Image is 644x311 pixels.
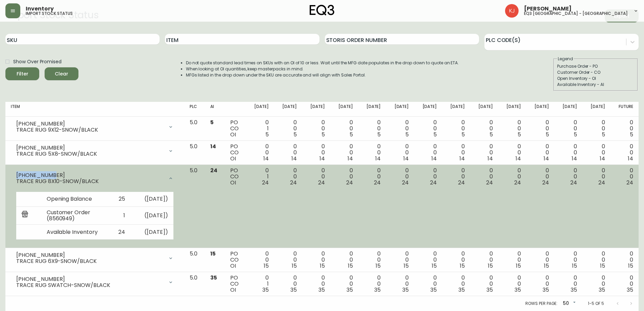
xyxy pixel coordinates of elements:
[109,192,131,207] td: 25
[504,119,521,138] div: 0 0
[448,275,465,293] div: 0 0
[230,119,241,138] div: PO CO
[230,143,241,162] div: PO CO
[476,251,493,269] div: 0 0
[486,179,493,186] span: 24
[514,179,521,186] span: 24
[290,179,297,186] span: 24
[391,275,409,293] div: 0 0
[262,286,269,294] span: 35
[22,211,28,219] img: retail_report.svg
[403,155,409,162] span: 14
[5,67,39,80] button: Filter
[542,179,549,186] span: 24
[186,66,459,72] li: When looking at OI quantities, keep masterpacks in mind.
[448,119,465,138] div: 0 0
[532,143,549,162] div: 0 0
[41,225,109,240] td: Available Inventory
[130,192,173,207] td: ( [DATE] )
[470,102,498,117] th: [DATE]
[280,251,297,269] div: 0 0
[308,143,325,162] div: 0 0
[274,102,302,117] th: [DATE]
[432,262,437,270] span: 15
[13,58,62,65] span: Show Over Promised
[588,168,605,186] div: 0 0
[543,286,549,294] span: 35
[476,168,493,186] div: 0 0
[308,275,325,293] div: 0 0
[210,274,217,282] span: 35
[431,155,437,162] span: 14
[363,275,381,293] div: 0 0
[230,179,236,186] span: OI
[616,143,633,162] div: 0 0
[252,119,269,138] div: 0 1
[554,102,582,117] th: [DATE]
[210,250,216,258] span: 15
[264,262,269,270] span: 15
[109,225,131,240] td: 24
[572,262,577,270] span: 15
[347,286,353,294] span: 35
[210,118,214,126] span: 5
[504,143,521,162] div: 0 0
[582,102,611,117] th: [DATE]
[290,286,297,294] span: 35
[184,248,205,272] td: 5.0
[246,102,274,117] th: [DATE]
[560,119,577,138] div: 0 0
[26,12,73,16] h5: import stock status
[184,272,205,296] td: 5.0
[611,102,639,117] th: Future
[363,119,381,138] div: 0 0
[336,119,353,138] div: 0 0
[280,275,297,293] div: 0 0
[616,275,633,293] div: 0 0
[265,131,269,138] span: 5
[402,179,409,186] span: 24
[600,262,605,270] span: 15
[308,168,325,186] div: 0 0
[486,286,493,294] span: 35
[252,143,269,162] div: 0 0
[557,82,634,88] div: Available Inventory - AI
[16,252,164,258] div: [PHONE_NUMBER]
[476,119,493,138] div: 0 0
[560,251,577,269] div: 0 0
[252,168,269,186] div: 0 1
[476,143,493,162] div: 0 0
[627,286,633,294] span: 35
[504,168,521,186] div: 0 0
[50,70,73,78] span: Clear
[588,275,605,293] div: 0 0
[11,251,179,266] div: [PHONE_NUMBER]TRACE RUG 6X9-SNOW/BLACK
[557,69,634,75] div: Customer Order - CO
[109,207,131,225] td: 1
[280,119,297,138] div: 0 0
[628,155,633,162] span: 14
[420,168,437,186] div: 0 0
[516,262,521,270] span: 15
[599,286,605,294] span: 35
[11,119,179,134] div: [PHONE_NUMBER]TRACE RUG 9X12-SNOW/BLACK
[498,102,526,117] th: [DATE]
[459,155,465,162] span: 14
[420,119,437,138] div: 0 0
[516,155,521,162] span: 14
[602,131,605,138] span: 5
[404,262,409,270] span: 15
[524,6,572,12] span: [PERSON_NAME]
[476,275,493,293] div: 0 0
[386,102,414,117] th: [DATE]
[363,168,381,186] div: 0 0
[358,102,386,117] th: [DATE]
[616,251,633,269] div: 0 0
[630,131,633,138] span: 5
[405,131,409,138] span: 5
[560,298,577,309] div: 50
[574,131,577,138] span: 5
[336,143,353,162] div: 0 0
[230,155,236,162] span: OI
[600,155,605,162] span: 14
